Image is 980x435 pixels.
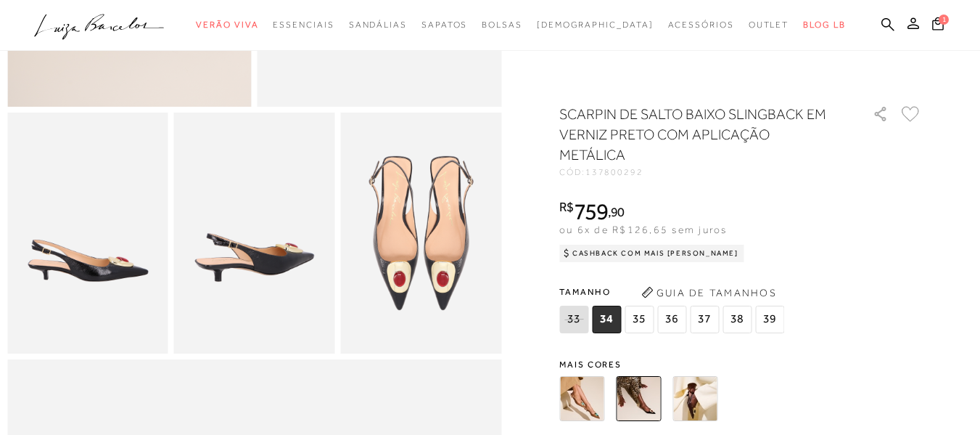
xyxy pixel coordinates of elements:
button: 1 [928,16,948,36]
span: ou 6x de R$126,65 sem juros [559,224,727,235]
img: image [7,113,168,354]
span: BLOG LB [803,20,845,30]
span: 1 [939,15,949,25]
img: SCARPIN DE SALTO BAIXO SLINGBACK EM VERNIZ PRETO COM APLICAÇÃO METÁLICA [616,376,661,421]
span: 36 [657,306,686,333]
h1: SCARPIN DE SALTO BAIXO SLINGBACK EM VERNIZ PRETO COM APLICAÇÃO METÁLICA [559,104,831,165]
img: SCARPIN DE SALTO BAIXO SLINGBACK EM VERNIZ CAFÉ COM APLICAÇÃO METÁLICA [672,376,717,421]
span: 35 [625,306,654,333]
span: 33 [559,306,588,333]
span: Mais cores [559,360,922,369]
span: 759 [574,198,608,224]
img: image [340,113,501,354]
a: categoryNavScreenReaderText [482,12,522,38]
span: 137800292 [585,167,643,177]
span: 37 [690,306,719,333]
span: Verão Viva [196,20,258,30]
a: categoryNavScreenReaderText [196,12,258,38]
a: categoryNavScreenReaderText [749,12,789,38]
a: BLOG LB [803,12,845,38]
img: SCARPIN DE SALTO BAIXO SLINGBACK EM COURO CARAMELO COM APLICAÇÃO METÁLICA [559,376,604,421]
div: CÓD: [559,168,849,176]
a: categoryNavScreenReaderText [421,12,467,38]
a: noSubCategoriesText [537,12,654,38]
a: categoryNavScreenReaderText [349,12,407,38]
span: Bolsas [482,20,522,30]
div: Cashback com Mais [PERSON_NAME] [559,245,744,262]
a: categoryNavScreenReaderText [273,12,334,38]
img: image [174,113,335,354]
span: 34 [592,306,621,333]
span: Essenciais [273,20,334,30]
i: R$ [559,200,574,214]
a: categoryNavScreenReaderText [668,12,734,38]
span: 38 [722,306,752,333]
span: Acessórios [668,20,734,30]
span: 90 [611,204,625,219]
span: [DEMOGRAPHIC_DATA] [537,20,654,30]
button: Guia de Tamanhos [636,281,781,304]
span: Outlet [749,20,789,30]
span: Sapatos [421,20,467,30]
span: Tamanho [559,281,788,303]
span: 39 [755,306,784,333]
span: Sandálias [349,20,407,30]
i: , [608,206,625,219]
